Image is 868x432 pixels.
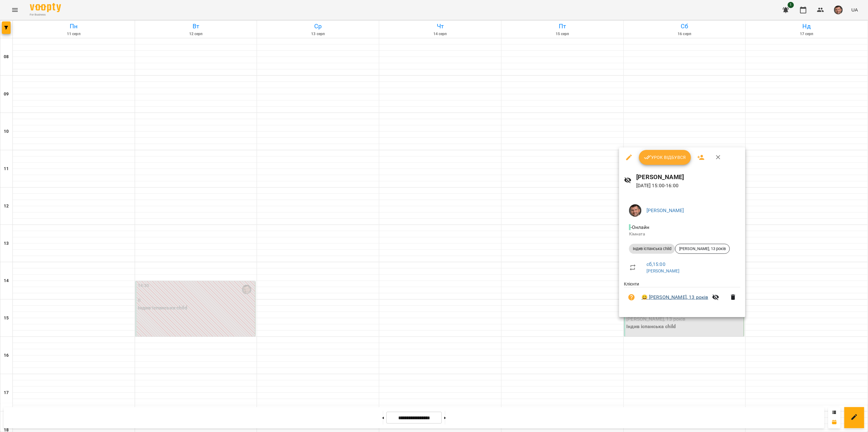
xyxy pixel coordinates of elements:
img: 75717b8e963fcd04a603066fed3de194.png [629,204,642,217]
button: Урок відбувся [639,150,691,165]
span: Урок відбувся [644,154,686,161]
a: [PERSON_NAME] [646,207,684,213]
a: сб , 15:00 [646,261,665,267]
div: [PERSON_NAME], 13 років [675,244,730,254]
ul: Клієнти [624,281,740,310]
span: [PERSON_NAME], 13 років [675,246,730,252]
h6: [PERSON_NAME] [637,172,741,182]
span: Індив іспанська child [629,246,675,252]
p: [DATE] 15:00 - 16:00 [637,182,741,189]
p: Кімната [629,231,735,237]
a: 😀 [PERSON_NAME], 13 років [642,294,708,301]
a: [PERSON_NAME] [646,268,680,273]
button: Візит ще не сплачено. Додати оплату? [624,290,639,305]
span: - Онлайн [629,224,651,230]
